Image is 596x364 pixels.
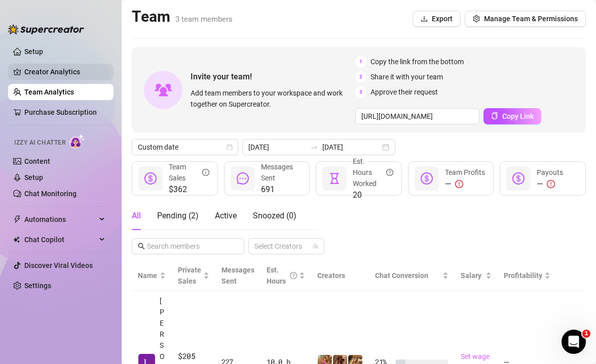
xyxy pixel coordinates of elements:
[313,243,319,249] span: team
[310,143,318,151] span: swap-right
[473,15,480,22] span: setting
[328,172,341,185] span: hourglass
[24,261,93,269] a: Discover Viral Videos
[512,172,525,185] span: dollar-circle
[445,178,485,190] div: —
[138,243,145,250] span: search
[445,168,485,176] span: Team Profits
[237,172,249,185] span: message
[386,156,393,189] span: question-circle
[310,143,318,151] span: to
[169,161,209,184] div: Team Sales
[178,350,209,362] span: $205
[355,86,366,98] span: 3
[175,15,233,24] span: 3 team members
[421,15,428,22] span: download
[138,270,158,281] span: Name
[261,163,293,182] span: Messages Sent
[355,56,366,67] span: 1
[14,138,65,148] span: Izzy AI Chatter
[455,180,463,188] span: exclamation-circle
[132,7,233,26] h2: Team
[24,104,105,120] a: Purchase Subscription
[24,190,77,198] a: Chat Monitoring
[465,11,586,27] button: Manage Team & Permissions
[13,236,20,243] img: Chat Copilot
[311,260,369,291] th: Creators
[261,184,302,196] span: 691
[370,71,443,82] span: Share it with your team
[253,211,296,220] span: Snoozed ( 0 )
[24,48,43,56] a: Setup
[461,271,481,280] span: Salary
[248,142,306,153] input: Start date
[353,156,393,189] div: Est. Hours Worked
[432,15,453,23] span: Export
[24,232,96,248] span: Chat Copilot
[215,211,237,220] span: Active
[169,184,209,196] span: $362
[24,64,105,80] a: Creator Analytics
[502,112,534,120] span: Copy Link
[562,330,586,354] iframe: Intercom live chat
[413,11,461,27] button: Export
[370,86,438,98] span: Approve their request
[537,178,563,190] div: —
[491,112,498,119] span: copy
[132,210,141,222] div: All
[484,15,578,23] span: Manage Team & Permissions
[24,282,51,290] a: Settings
[537,168,563,176] span: Payouts
[421,172,433,185] span: dollar-circle
[221,266,254,285] span: Messages Sent
[8,24,84,34] img: logo-BBDzfeDw.svg
[504,271,542,280] span: Profitability
[147,241,230,252] input: Search members
[24,211,96,227] span: Automations
[13,215,21,223] span: thunderbolt
[355,71,366,82] span: 2
[202,161,209,184] span: info-circle
[227,144,233,150] span: calendar
[24,173,43,181] a: Setup
[547,180,555,188] span: exclamation-circle
[353,189,393,201] span: 20
[178,266,201,285] span: Private Sales
[191,70,355,83] span: Invite your team!
[132,260,172,291] th: Name
[24,157,50,165] a: Content
[267,264,297,287] div: Est. Hours
[69,134,85,149] img: AI Chatter
[322,142,380,153] input: End date
[144,172,157,185] span: dollar-circle
[157,210,199,222] div: Pending ( 2 )
[370,56,464,67] span: Copy the link from the bottom
[290,264,297,287] span: question-circle
[582,330,590,338] span: 1
[483,108,541,124] button: Copy Link
[138,140,232,155] span: Custom date
[191,87,351,110] span: Add team members to your workspace and work together on Supercreator.
[375,271,428,280] span: Chat Conversion
[24,88,74,96] a: Team Analytics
